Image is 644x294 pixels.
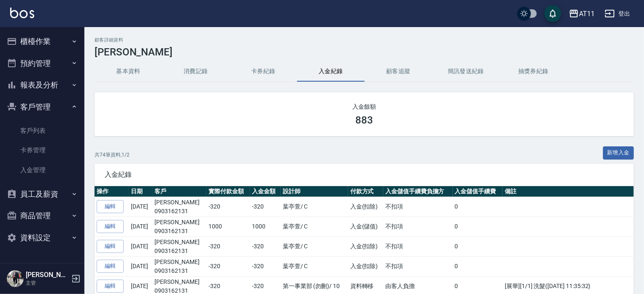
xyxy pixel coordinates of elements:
td: [DATE] [129,236,152,256]
button: 新增入金 [603,146,634,159]
h3: [PERSON_NAME] [95,46,634,58]
td: 入金(儲值) [348,217,383,236]
td: [PERSON_NAME] [152,217,206,236]
td: [DATE] [129,217,152,236]
td: [PERSON_NAME] [152,256,206,276]
button: 基本資料 [95,61,162,82]
td: 0 [453,217,503,236]
p: 0903162131 [154,267,204,275]
a: 編輯 [97,260,124,273]
td: [DATE] [129,256,152,276]
button: save [544,5,561,22]
td: [PERSON_NAME] [152,197,206,217]
td: 1000 [250,217,280,236]
p: 0903162131 [154,207,204,216]
a: 卡券管理 [3,140,81,160]
td: -320 [250,197,280,217]
td: -320 [250,236,280,256]
td: 1000 [206,217,250,236]
span: 入金紀錄 [105,170,624,179]
td: -320 [250,256,280,276]
td: [DATE] [129,197,152,217]
td: -320 [206,256,250,276]
td: 0 [453,236,503,256]
td: 葉亭萱 / C [281,236,348,256]
a: 編輯 [97,220,124,233]
td: 0 [453,197,503,217]
img: Person [7,270,24,287]
button: 預約管理 [3,52,81,74]
td: 不扣項 [383,256,453,276]
th: 日期 [129,186,152,197]
h2: 顧客詳細資料 [95,37,634,43]
p: 0903162131 [154,227,204,236]
button: 資料設定 [3,227,81,249]
button: 櫃檯作業 [3,30,81,52]
p: 共 74 筆資料, 1 / 2 [95,151,130,159]
button: 簡訊發送紀錄 [432,61,500,82]
th: 客戶 [152,186,206,197]
a: 編輯 [97,200,124,213]
button: 卡券紀錄 [230,61,297,82]
button: 顧客追蹤 [365,61,432,82]
button: 消費記錄 [162,61,230,82]
td: 葉亭萱 / C [281,197,348,217]
a: 編輯 [97,240,124,253]
p: 主管 [26,279,69,287]
p: 0903162131 [154,247,204,256]
td: 入金(扣除) [348,256,383,276]
img: Logo [10,8,34,18]
th: 設計師 [281,186,348,197]
td: 入金(扣除) [348,197,383,217]
button: 抽獎券紀錄 [500,61,567,82]
th: 入金儲值手續費負擔方 [383,186,453,197]
button: AT11 [566,5,598,22]
button: 商品管理 [3,205,81,227]
h2: 入金餘額 [105,102,624,111]
th: 操作 [95,186,129,197]
h5: [PERSON_NAME] [26,271,69,279]
td: 入金(扣除) [348,236,383,256]
th: 付款方式 [348,186,383,197]
td: -320 [206,197,250,217]
th: 備註 [503,186,634,197]
td: [PERSON_NAME] [152,236,206,256]
td: 不扣項 [383,217,453,236]
th: 入金儲值手續費 [453,186,503,197]
th: 實際付款金額 [206,186,250,197]
a: 入金管理 [3,160,81,180]
div: AT11 [579,8,595,19]
button: 員工及薪資 [3,183,81,205]
td: 葉亭萱 / C [281,256,348,276]
h3: 883 [355,114,373,126]
button: 報表及分析 [3,74,81,96]
a: 客戶列表 [3,121,81,140]
td: 不扣項 [383,236,453,256]
button: 入金紀錄 [297,61,365,82]
td: 0 [453,256,503,276]
td: 不扣項 [383,197,453,217]
button: 客戶管理 [3,96,81,118]
button: 登出 [601,6,634,22]
td: 葉亭萱 / C [281,217,348,236]
a: 編輯 [97,280,124,293]
th: 入金金額 [250,186,280,197]
td: -320 [206,236,250,256]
